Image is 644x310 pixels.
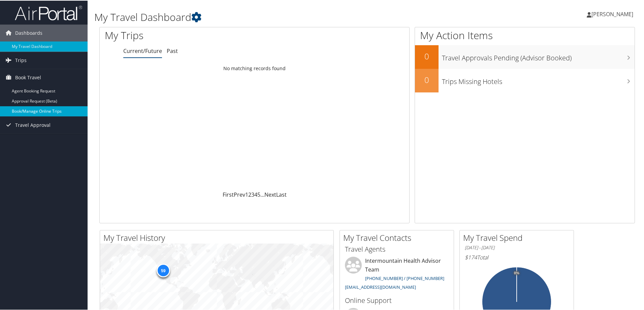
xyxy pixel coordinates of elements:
h1: My Travel Dashboard [94,9,458,24]
tspan: 0% [514,271,519,275]
span: Travel Approval [15,116,51,133]
a: 0Travel Approvals Pending (Advisor Booked) [415,45,635,68]
a: [EMAIL_ADDRESS][DOMAIN_NAME] [345,283,416,289]
a: Last [276,190,287,198]
h6: [DATE] - [DATE] [465,244,569,250]
a: Prev [234,190,245,198]
a: 1 [245,190,248,198]
a: 0Trips Missing Hotels [415,68,635,92]
a: Next [264,190,276,198]
span: Dashboards [15,24,42,41]
h1: My Trips [105,28,275,42]
span: … [260,190,264,198]
h2: My Travel Contacts [343,231,454,243]
a: 3 [251,190,254,198]
h3: Travel Approvals Pending (Advisor Booked) [442,49,635,62]
a: 2 [248,190,251,198]
li: Intermountain Health Advisor Team [342,256,452,292]
a: 5 [257,190,260,198]
span: Book Travel [15,68,41,85]
h2: My Travel Spend [463,231,574,243]
h2: My Travel History [103,231,333,243]
a: [PHONE_NUMBER] / [PHONE_NUMBER] [365,275,444,281]
h6: Total [465,253,569,260]
h2: 0 [415,74,439,85]
span: Trips [15,51,27,68]
div: 59 [156,263,170,277]
a: 4 [254,190,257,198]
a: [PERSON_NAME] [587,3,640,24]
a: Current/Future [123,47,162,54]
h3: Trips Missing Hotels [442,73,635,86]
h3: Online Support [345,295,449,305]
h2: 0 [415,50,439,61]
span: [PERSON_NAME] [591,10,633,17]
td: No matching records found [100,62,409,74]
h1: My Action Items [415,28,635,42]
a: First [223,190,234,198]
img: airportal-logo.png [15,4,82,20]
h3: Travel Agents [345,244,449,253]
span: $174 [465,253,477,260]
a: Past [167,47,178,54]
